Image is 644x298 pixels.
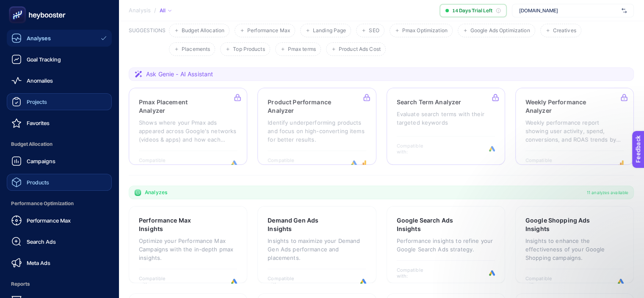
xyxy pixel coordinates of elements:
span: Performance Max [247,28,290,34]
a: Product Performance AnalyzerIdentify underperforming products and focus on high-converting items ... [257,88,376,165]
a: Products [7,174,112,191]
span: Analysis [129,7,151,14]
a: Projects [7,93,112,110]
span: Top Products [233,46,265,53]
h3: Google Search Ads Insights [397,216,469,233]
span: Performance Optimization [7,195,112,212]
p: Performance insights to refine your Google Search Ads strategy. [397,237,495,253]
p: Insights to maximize your Demand Gen Ads performance and placements. [268,237,366,262]
a: Analyses [7,30,112,47]
span: 14 Days Trial Left [452,7,492,14]
span: Compatible with: [268,276,306,287]
span: Campaigns [27,158,55,164]
a: Campaigns [7,153,112,170]
span: 11 analyzes available [587,189,628,196]
span: Compatible with: [397,267,435,279]
div: All [160,7,171,14]
span: Reports [7,276,112,292]
span: [DOMAIN_NAME] [519,7,618,14]
span: Feedback [5,3,32,9]
h3: SUGGESTIONS [129,27,166,56]
span: Budget Allocation [7,136,112,153]
span: / [154,7,156,14]
span: Meta Ads [27,259,50,266]
span: Ask Genie - AI Assistant [146,70,213,78]
span: Anomalies [27,77,53,84]
a: Weekly Performance AnalyzerWeekly performance report showing user activity, spend, conversions, a... [515,88,634,165]
a: Google Shopping Ads InsightsInsights to enhance the effectiveness of your Google Shopping campaig... [515,206,634,283]
span: Creatives [553,28,576,34]
span: Favorites [27,120,50,126]
span: Analyses [27,35,51,42]
iframe: Intercom live chat [615,269,636,290]
span: Placements [182,46,210,53]
a: Meta Ads [7,254,112,271]
span: Product Ads Cost [339,46,381,53]
span: Goal Tracking [27,56,61,63]
a: Goal Tracking [7,51,112,68]
span: Landing Page [313,28,346,34]
a: Pmax Placement AnalyzerShows where your Pmax ads appeared across Google's networks (videos & apps... [129,88,247,165]
a: Favorites [7,114,112,131]
a: Anomalies [7,72,112,89]
p: Insights to enhance the effectiveness of your Google Shopping campaigns. [525,237,624,262]
h3: Demand Gen Ads Insights [268,216,339,233]
span: Products [27,179,49,186]
h3: Performance Max Insights [139,216,210,233]
h3: Google Shopping Ads Insights [525,216,598,233]
a: Performance Max InsightsOptimize your Performance Max Campaigns with the in-depth pmax insights.C... [129,206,247,283]
span: Pmax Optimization [402,28,448,34]
a: Search Term AnalyzerEvaluate search terms with their targeted keywordsCompatible with: [387,88,505,165]
a: Search Ads [7,233,112,250]
span: Projects [27,98,47,105]
a: Demand Gen Ads InsightsInsights to maximize your Demand Gen Ads performance and placements.Compat... [257,206,376,283]
span: Analyzes [145,189,167,196]
span: Pmax terms [288,46,316,53]
a: Google Search Ads InsightsPerformance insights to refine your Google Search Ads strategy.Compatib... [387,206,505,283]
span: Budget Allocation [182,28,224,34]
a: Performance Max [7,212,112,229]
img: svg%3e [622,6,627,15]
span: SEO [369,28,379,34]
span: Performance Max [27,217,71,224]
span: Compatible with: [525,276,564,287]
span: Compatible with: [139,276,177,287]
p: Optimize your Performance Max Campaigns with the in-depth pmax insights. [139,237,237,262]
span: Search Ads [27,238,56,245]
span: Google Ads Optimization [470,28,530,34]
